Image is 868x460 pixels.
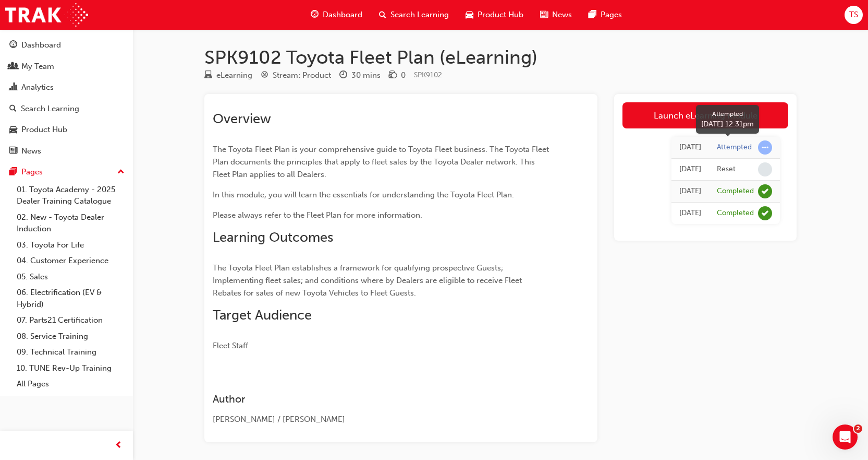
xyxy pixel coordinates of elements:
span: Learning resource code [414,70,442,79]
div: Wed Sep 13 2023 12:00:00 GMT+1000 (Australian Eastern Standard Time) [679,185,701,197]
span: clock-icon [339,71,347,80]
div: Dashboard [21,39,61,51]
span: learningRecordVerb_COMPLETE-icon [758,206,772,220]
span: Target Audience [213,307,312,323]
span: learningResourceType_ELEARNING-icon [204,71,212,80]
div: News [21,145,41,157]
a: 04. Customer Experience [13,253,129,269]
span: Search Learning [390,9,449,21]
div: eLearning [216,69,252,81]
span: news-icon [9,147,17,156]
a: 03. Toyota For Life [13,237,129,253]
div: Stream: Product [273,69,331,81]
span: car-icon [9,125,17,135]
span: Overview [213,111,271,127]
span: 2 [854,424,862,433]
span: TS [849,9,858,21]
a: Product Hub [4,120,129,139]
div: Reset [717,164,736,174]
button: DashboardMy TeamAnalyticsSearch LearningProduct HubNews [4,33,129,162]
div: Wed Sep 15 2021 00:00:00 GMT+1000 (Australian Eastern Standard Time) [679,207,701,219]
span: The Toyota Fleet Plan is your comprehensive guide to Toyota Fleet business. The Toyota Fleet Plan... [213,145,551,179]
div: Completed [717,208,754,218]
span: search-icon [379,8,386,21]
div: Attempted [701,109,754,119]
a: 01. Toyota Academy - 2025 Dealer Training Catalogue [13,182,129,209]
a: 06. Electrification (EV & Hybrid) [13,285,129,312]
span: prev-icon [115,439,123,452]
span: guage-icon [311,8,319,21]
div: Stream [261,69,331,82]
div: [DATE] 12:31pm [701,119,754,129]
span: car-icon [466,8,473,21]
div: 30 mins [351,69,381,81]
span: chart-icon [9,83,17,92]
a: 08. Service Training [13,328,129,345]
span: learningRecordVerb_ATTEMPT-icon [758,140,772,155]
span: Fleet Staff [213,341,248,350]
h1: SPK9102 Toyota Fleet Plan (eLearning) [204,46,797,69]
span: In this module, you will learn the essentials for understanding the Toyota Fleet Plan. [213,190,514,199]
a: 10. TUNE Rev-Up Training [13,360,129,376]
div: 0 [401,69,406,81]
img: Trak [5,3,88,27]
a: My Team [4,57,129,76]
a: 02. New - Toyota Dealer Induction [13,209,129,237]
a: 07. Parts21 Certification [13,312,129,328]
span: News [552,9,572,21]
a: Dashboard [4,36,129,55]
span: guage-icon [9,41,17,50]
a: Analytics [4,78,129,97]
div: Pages [21,166,43,178]
span: learningRecordVerb_NONE-icon [758,162,772,176]
button: Pages [4,162,129,182]
span: pages-icon [9,168,17,177]
a: Launch eLearning module [622,102,788,128]
span: Pages [601,9,622,21]
span: Learning Outcomes [213,229,333,245]
h3: Author [213,393,552,405]
div: Type [204,69,252,82]
span: target-icon [261,71,268,80]
span: Product Hub [478,9,523,21]
iframe: Intercom live chat [833,424,858,450]
div: Price [389,69,406,82]
a: guage-iconDashboard [302,4,371,26]
button: TS [845,6,863,24]
div: My Team [21,61,54,73]
div: Analytics [21,81,54,93]
span: up-icon [117,166,125,179]
a: search-iconSearch Learning [371,4,457,26]
a: car-iconProduct Hub [457,4,532,26]
span: Dashboard [323,9,362,21]
div: [PERSON_NAME] / [PERSON_NAME] [213,414,552,426]
span: The Toyota Fleet Plan establishes a framework for qualifying prospective Guests; Implementing fle... [213,263,524,298]
div: Product Hub [21,124,67,136]
span: news-icon [540,8,548,21]
span: pages-icon [589,8,596,21]
span: money-icon [389,71,397,80]
div: Thu Sep 25 2025 12:31:30 GMT+1000 (Australian Eastern Standard Time) [679,163,701,175]
a: Search Learning [4,99,129,119]
span: learningRecordVerb_COMPLETE-icon [758,184,772,198]
span: people-icon [9,62,17,72]
a: 09. Technical Training [13,344,129,360]
a: 05. Sales [13,269,129,285]
div: Attempted [717,143,752,152]
div: Thu Sep 25 2025 12:31:32 GMT+1000 (Australian Eastern Standard Time) [679,141,701,154]
span: search-icon [9,104,17,114]
div: Search Learning [21,103,79,115]
a: pages-iconPages [580,4,630,26]
a: news-iconNews [532,4,580,26]
a: All Pages [13,376,129,392]
a: News [4,141,129,161]
div: Duration [339,69,381,82]
div: Completed [717,186,754,196]
span: Please always refer to the Fleet Plan for more information. [213,210,422,220]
